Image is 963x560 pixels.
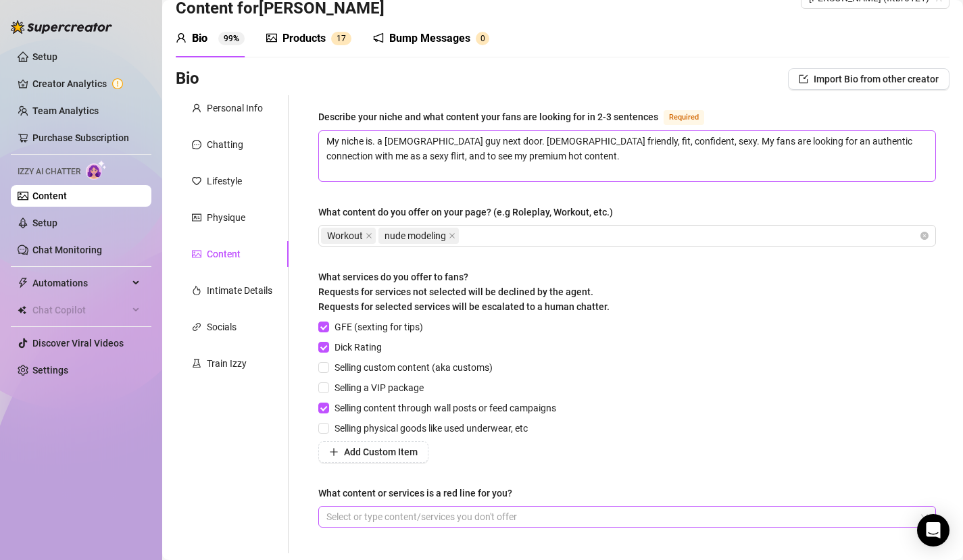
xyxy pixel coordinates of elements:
span: picture [266,32,277,43]
span: close [366,232,372,239]
span: close [449,232,455,239]
span: What services do you offer to fans? Requests for services not selected will be declined by the ag... [318,272,610,312]
span: 7 [341,34,346,43]
label: What content do you offer on your page? (e.g Roleplay, Workout, etc.) [318,205,622,220]
div: Physique [207,210,245,225]
input: What content or services is a red line for you? [326,509,329,525]
span: Workout [327,228,363,243]
span: Izzy AI Chatter [18,166,80,178]
span: Selling a VIP package [329,380,429,395]
a: Discover Viral Videos [32,338,124,349]
a: Settings [32,365,68,376]
div: Chatting [207,137,243,152]
img: logo-BBDzfeDw.svg [11,20,112,34]
span: notification [373,32,384,43]
div: Intimate Details [207,283,272,298]
label: What content or services is a red line for you? [318,486,522,501]
button: Add Custom Item [318,441,428,463]
img: Chat Copilot [18,305,26,315]
a: Content [32,190,67,201]
div: What content or services is a red line for you? [318,486,512,501]
div: Socials [207,320,237,334]
span: Dick Rating [329,340,387,355]
span: Required [664,110,704,125]
span: import [799,74,808,84]
div: Personal Info [207,101,263,116]
span: Selling custom content (aka customs) [329,360,498,375]
div: Describe your niche and what content your fans are looking for in 2-3 sentences [318,109,658,124]
span: message [192,140,201,149]
span: Add Custom Item [344,447,418,457]
span: Workout [321,228,376,244]
span: Selling content through wall posts or feed campaigns [329,401,562,415]
span: experiment [192,359,201,368]
label: Describe your niche and what content your fans are looking for in 2-3 sentences [318,109,719,125]
sup: 0 [476,32,489,45]
span: nude modeling [385,228,446,243]
div: Train Izzy [207,356,247,371]
textarea: Describe your niche and what content your fans are looking for in 2-3 sentences [319,131,935,181]
div: Lifestyle [207,174,242,188]
span: nude modeling [378,228,459,244]
a: Setup [32,51,57,62]
div: What content do you offer on your page? (e.g Roleplay, Workout, etc.) [318,205,613,220]
div: Bio [192,30,207,47]
a: Creator Analytics exclamation-circle [32,73,141,95]
div: Products [282,30,326,47]
div: Content [207,247,241,261]
h3: Bio [176,68,199,90]
a: Purchase Subscription [32,132,129,143]
span: Chat Copilot [32,299,128,321]
sup: 99% [218,32,245,45]
span: 1 [337,34,341,43]
span: Selling physical goods like used underwear, etc [329,421,533,436]
span: idcard [192,213,201,222]
span: user [192,103,201,113]
img: AI Chatter [86,160,107,180]
span: Import Bio from other creator [814,74,939,84]
input: What content do you offer on your page? (e.g Roleplay, Workout, etc.) [462,228,464,244]
span: heart [192,176,201,186]
span: thunderbolt [18,278,28,288]
span: fire [192,286,201,295]
div: Open Intercom Messenger [917,514,949,546]
span: Automations [32,272,128,294]
a: Team Analytics [32,105,99,116]
span: link [192,322,201,332]
div: Bump Messages [389,30,470,47]
a: Chat Monitoring [32,245,102,255]
span: user [176,32,187,43]
span: plus [329,447,339,457]
span: close-circle [920,232,929,240]
sup: 17 [331,32,351,45]
span: picture [192,249,201,259]
a: Setup [32,218,57,228]
span: GFE (sexting for tips) [329,320,428,334]
button: Import Bio from other creator [788,68,949,90]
